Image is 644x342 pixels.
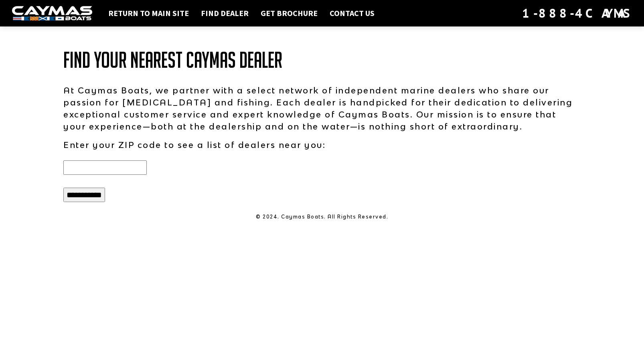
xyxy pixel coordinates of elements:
[63,84,581,132] p: At Caymas Boats, we partner with a select network of independent marine dealers who share our pas...
[522,4,632,22] div: 1-888-4CAYMAS
[63,213,581,221] p: © 2024. Caymas Boats. All Rights Reserved.
[257,8,322,18] a: Get Brochure
[63,139,581,151] p: Enter your ZIP code to see a list of dealers near you:
[12,6,92,21] img: white-logo-c9c8dbefe5ff5ceceb0f0178aa75bf4bb51f6bca0971e226c86eb53dfe498488.png
[326,8,379,18] a: Contact Us
[197,8,253,18] a: Find Dealer
[63,48,581,72] h1: Find Your Nearest Caymas Dealer
[104,8,193,18] a: Return to main site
